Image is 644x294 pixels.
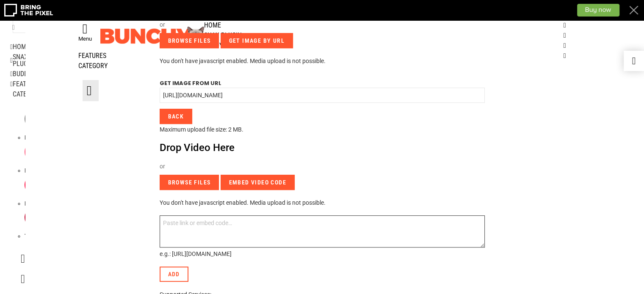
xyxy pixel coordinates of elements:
input: http:// [160,88,485,103]
input: Get Image By URL [221,33,293,48]
input: Embed video code [221,175,295,190]
p: or [160,162,485,170]
input: Back [160,109,193,124]
a: Add [160,267,188,282]
input: Browse Files [160,175,219,190]
p: Maximum upload file size: 2 MB. [160,125,485,134]
span: e.g.: [URL][DOMAIN_NAME] [160,250,232,257]
p: You don't have javascript enabled. Media upload is not possible. [160,198,485,207]
p: Drop Video Here [160,142,485,154]
div: Get image from URL [160,74,485,129]
button: Search [12,20,13,36]
a: Demo switcher [624,51,644,71]
p: You don't have javascript enabled. Media upload is not possible. [160,57,485,65]
p: or [160,20,485,29]
input: Browse Files [160,33,219,48]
